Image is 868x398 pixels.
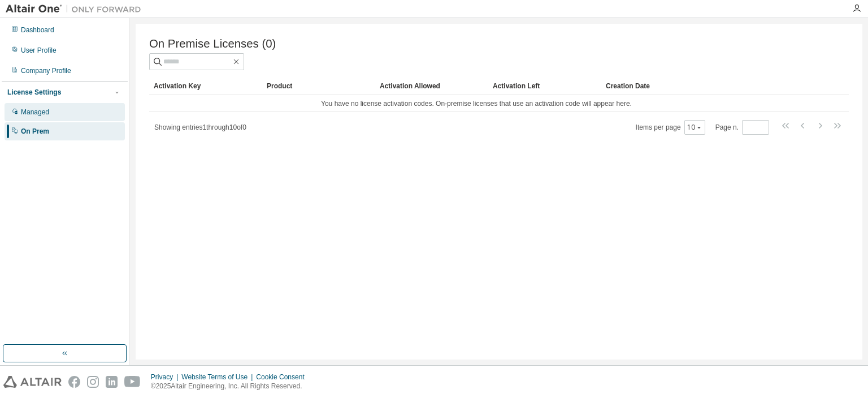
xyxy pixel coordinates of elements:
img: Altair One [6,3,147,15]
div: User Profile [21,46,57,55]
span: On Premise Licenses (0) [149,37,276,50]
span: Page n. [715,120,769,135]
td: You have no license activation codes. On-premise licenses that use an activation code will appear... [149,95,804,112]
div: Website Terms of Use [181,373,256,382]
p: © 2025 Altair Engineering, Inc. All Rights Reserved. [151,382,311,391]
img: youtube.svg [124,376,141,388]
img: altair_logo.svg [3,376,62,388]
img: instagram.svg [87,376,99,388]
div: Activation Allowed [380,77,484,95]
div: Creation Date [606,77,799,95]
div: License Settings [7,88,61,97]
img: linkedin.svg [106,376,118,388]
span: Showing entries 1 through 10 of 0 [154,123,246,131]
div: Privacy [151,373,181,382]
div: Cookie Consent [256,373,311,382]
div: On Prem [21,127,49,136]
div: Managed [21,108,49,117]
div: Company Profile [21,66,71,75]
div: Activation Key [154,77,258,95]
img: facebook.svg [68,376,80,388]
div: Product [267,77,371,95]
span: Items per page [636,120,705,135]
div: Dashboard [21,25,54,35]
div: Activation Left [493,77,597,95]
button: 10 [687,123,702,132]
